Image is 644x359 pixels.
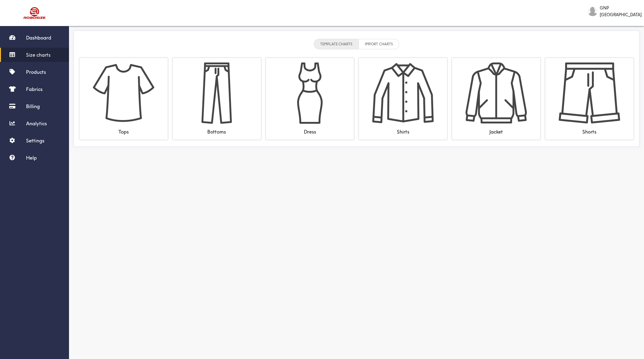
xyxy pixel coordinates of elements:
[359,39,399,49] li: IMPORT CHARTS
[26,138,44,144] span: Settings
[372,62,434,124] img: vd7xDZGTHDwRo6OJ5TBsEq5h9G06IX3DslqjxfjUCQqYQMStRgcBkaTis3NxcsjpLwGAoLC9966y2YZLgUhTRKUUMwaUzVOIQ...
[600,5,642,18] span: GNP [GEOGRAPHIC_DATA]
[26,155,37,161] span: Help
[26,52,51,58] span: Size charts
[466,62,527,124] img: CTAAZQKxoenulmMAAAAASUVORK5CYII=
[559,62,620,124] img: VKmb1b8PcAAAAASUVORK5CYII=
[279,62,341,124] img: f09NA7C3t7+1WrVqWkpLBBrP8KMABWhxdaqtulYQAAAABJRU5ErkJggg==
[550,124,629,135] div: Shorts
[26,86,43,92] span: Fabrics
[177,124,256,135] div: Bottoms
[84,124,163,135] div: Tops
[457,124,536,135] div: Jacket
[588,6,597,16] img: GNP Istanbul
[93,62,154,124] img: RODicVgYjGYWAwGE4vhIvifAAMANIINg8Q9U7gAAAAASUVORK5CYII=
[12,5,58,21] img: Robosize
[26,103,40,109] span: Billing
[26,35,51,41] span: Dashboard
[26,120,47,127] span: Analytics
[363,124,443,135] div: Shirts
[26,69,46,75] span: Products
[186,62,247,124] img: KsoKiqKa0SlFxORivqgmpoaymcvdzSW+tZmz55tJ94TUNN0ceIX91npcePGDRkyxMg5z5kz58KFC1mCRjsC86IszMLYXC8g4l...
[314,39,359,49] li: TEMPLATE CHARTS
[270,124,350,135] div: Dress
